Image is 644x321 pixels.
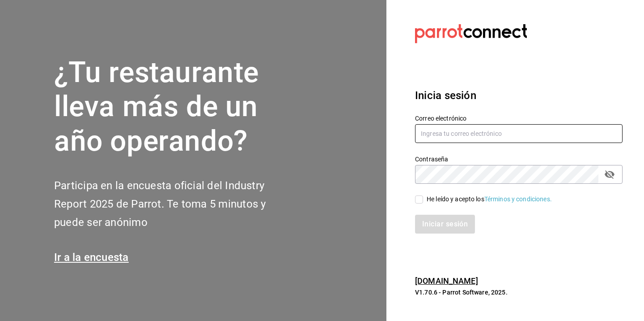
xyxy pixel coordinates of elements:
[54,177,296,231] h2: Participa en la encuesta oficial del Industry Report 2025 de Parrot. Te toma 5 minutos y puede se...
[415,288,623,297] p: V1.70.6 - Parrot Software, 2025.
[54,56,296,159] h1: ¿Tu restaurante lleva más de un año operando?
[415,87,623,104] h3: Inicia sesión
[415,124,623,143] input: Ingresa tu correo electrónico
[415,276,478,286] a: [DOMAIN_NAME]
[427,195,552,204] div: He leído y acepto los
[415,156,623,162] label: Contraseña
[484,195,552,203] a: Términos y condiciones.
[415,115,623,121] label: Correo electrónico
[54,251,129,264] a: Ir a la encuesta
[602,167,617,182] button: passwordField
